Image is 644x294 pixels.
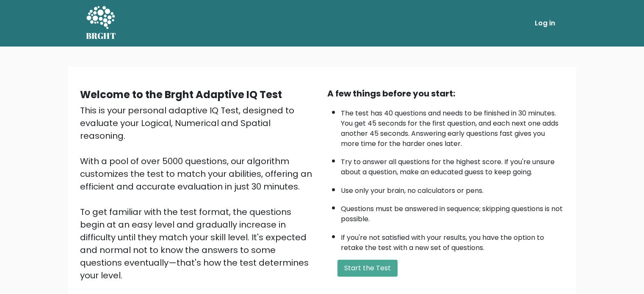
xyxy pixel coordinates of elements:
a: Log in [531,15,558,32]
b: Welcome to the Brght Adaptive IQ Test [80,88,282,102]
li: The test has 40 questions and needs to be finished in 30 minutes. You get 45 seconds for the firs... [341,104,564,149]
li: If you're not satisfied with your results, you have the option to retake the test with a new set ... [341,228,564,253]
a: BRGHT [86,3,116,43]
li: Try to answer all questions for the highest score. If you're unsure about a question, make an edu... [341,153,564,177]
li: Use only your brain, no calculators or pens. [341,181,564,196]
button: Start the Test [337,260,398,277]
li: Questions must be answered in sequence; skipping questions is not possible. [341,200,564,224]
div: A few things before you start: [327,87,564,100]
h5: BRGHT [86,31,116,41]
